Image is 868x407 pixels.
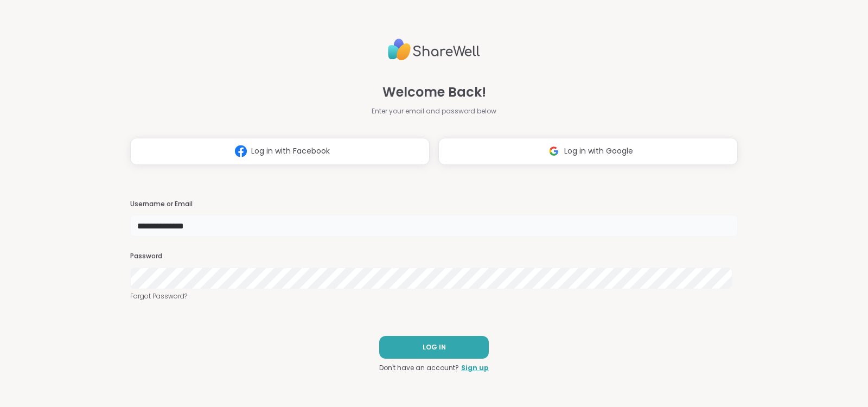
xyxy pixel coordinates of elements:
[564,145,633,157] span: Log in with Google
[130,200,738,209] h3: Username or Email
[130,291,738,301] a: Forgot Password?
[130,138,430,165] button: Log in with Facebook
[379,363,459,373] span: Don't have an account?
[461,363,489,373] a: Sign up
[382,82,486,102] span: Welcome Back!
[438,138,738,165] button: Log in with Google
[423,342,446,352] span: LOG IN
[231,141,251,161] img: ShareWell Logomark
[372,106,496,116] span: Enter your email and password below
[544,141,564,161] img: ShareWell Logomark
[251,145,330,157] span: Log in with Facebook
[379,336,489,359] button: LOG IN
[130,252,738,261] h3: Password
[388,34,480,65] img: ShareWell Logo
